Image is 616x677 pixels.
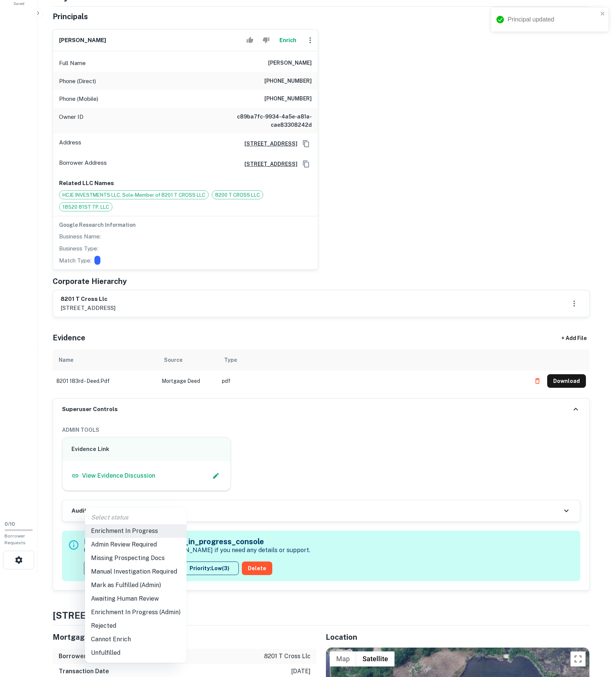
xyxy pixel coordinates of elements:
li: Enrichment In Progress (Admin) [85,606,187,619]
li: Manual Investigation Required [85,565,187,578]
li: Rejected [85,619,187,633]
li: Unfulfilled [85,646,187,660]
button: close [600,11,605,18]
div: Principal updated [508,15,598,24]
li: Enrichment In Progress [85,524,187,538]
li: Cannot Enrich [85,633,187,646]
li: Missing Prospecting Docs [85,551,187,565]
li: Admin Review Required [85,538,187,551]
li: Awaiting Human Review [85,592,187,606]
iframe: Chat Widget [578,617,616,653]
li: Mark as Fulfilled (Admin) [85,578,187,592]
